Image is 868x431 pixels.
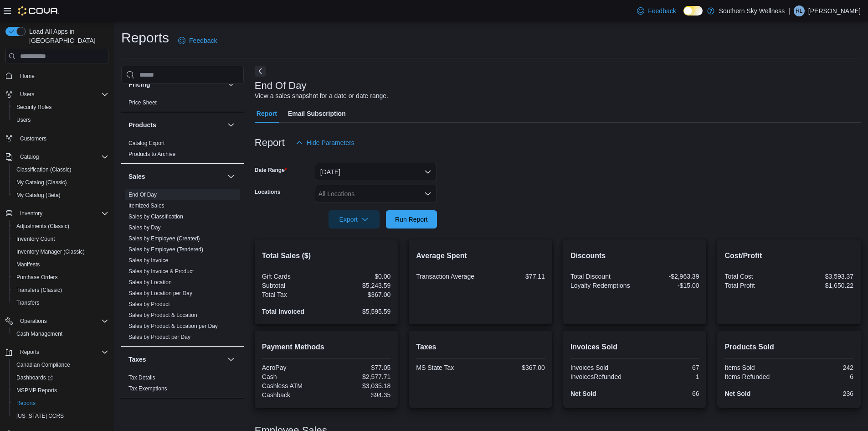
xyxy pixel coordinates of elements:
[13,246,108,257] span: Inventory Manager (Classic)
[328,373,390,380] div: $2,577.71
[16,316,108,327] span: Operations
[20,317,47,325] span: Operations
[16,361,70,369] span: Canadian Compliance
[288,104,346,123] span: Email Subscription
[328,364,390,371] div: $77.05
[2,151,112,163] button: Catalog
[262,273,324,280] div: Gift Cards
[9,271,112,284] button: Purchase Orders
[128,224,161,231] a: Sales by Day
[128,140,164,147] span: Catalog Export
[683,16,684,16] span: Dark Mode
[788,5,790,16] p: |
[20,348,39,356] span: Reports
[128,151,175,157] a: Products to Archive
[724,390,750,397] strong: Net Sold
[13,285,108,296] span: Transfers (Classic)
[262,342,391,353] h2: Payment Methods
[13,359,108,370] span: Canadian Compliance
[128,203,164,209] a: Itemized Sales
[128,374,155,381] a: Tax Details
[570,250,699,261] h2: Discounts
[128,301,170,307] a: Sales by Product
[13,372,56,383] a: Dashboards
[128,385,167,392] span: Tax Exemptions
[128,235,200,242] a: Sales by Employee (Created)
[13,221,73,232] a: Adjustments (Classic)
[724,373,787,380] div: Items Refunded
[16,166,72,173] span: Classification (Classic)
[20,91,34,98] span: Users
[128,312,197,319] span: Sales by Product & Location
[791,373,853,380] div: 6
[683,6,703,16] input: Dark Mode
[13,272,108,283] span: Purchase Orders
[13,297,108,308] span: Transfers
[570,390,596,397] strong: Net Sold
[262,382,324,389] div: Cashless ATM
[128,290,192,297] span: Sales by Location per Day
[395,215,428,224] span: Run Report
[16,89,38,100] button: Users
[9,233,112,245] button: Inventory Count
[16,133,108,144] span: Customers
[13,359,74,370] a: Canadian Compliance
[128,213,183,220] span: Sales by Classification
[13,246,88,257] a: Inventory Manager (Classic)
[9,371,112,384] a: Dashboards
[26,27,108,45] span: Load All Apps in [GEOGRAPHIC_DATA]
[9,284,112,296] button: Transfers (Classic)
[128,312,197,318] a: Sales by Product & Location
[13,272,62,283] a: Purchase Orders
[13,114,108,125] span: Users
[16,179,67,186] span: My Catalog (Classic)
[9,101,112,114] button: Security Roles
[18,6,59,16] img: Cova
[13,328,66,339] a: Cash Management
[255,188,281,196] label: Locations
[570,342,699,353] h2: Invoices Sold
[9,296,112,309] button: Transfers
[128,323,218,329] a: Sales by Product & Location per Day
[386,210,437,228] button: Run Report
[128,268,194,275] span: Sales by Invoice & Product
[424,190,431,197] button: Open list of options
[483,273,545,280] div: $77.11
[637,282,699,289] div: -$15.00
[13,398,108,409] span: Reports
[16,151,108,162] span: Catalog
[637,364,699,371] div: 67
[416,342,545,353] h2: Taxes
[128,213,183,220] a: Sales by Classification
[16,208,108,219] span: Inventory
[719,5,785,16] p: Southern Sky Wellness
[121,189,244,346] div: Sales
[255,166,287,174] label: Date Range
[13,259,43,270] a: Manifests
[128,333,190,341] span: Sales by Product per Day
[128,191,157,198] span: End Of Day
[255,91,388,101] div: View a sales snapshot for a date or date range.
[637,373,699,380] div: 1
[128,355,146,364] h3: Taxes
[226,119,236,130] button: Products
[13,164,108,175] span: Classification (Classic)
[13,102,55,113] a: Security Roles
[13,372,108,383] span: Dashboards
[121,372,244,398] div: Taxes
[16,151,42,162] button: Catalog
[724,282,787,289] div: Total Profit
[13,297,43,308] a: Transfers
[292,134,358,152] button: Hide Parameters
[416,273,478,280] div: Transaction Average
[9,384,112,397] button: MSPMP Reports
[16,133,50,144] a: Customers
[226,171,236,182] button: Sales
[13,164,75,175] a: Classification (Classic)
[808,5,861,16] p: [PERSON_NAME]
[128,246,203,253] span: Sales by Employee (Tendered)
[128,140,164,146] a: Catalog Export
[16,347,43,358] button: Reports
[724,273,787,280] div: Total Cost
[9,114,112,126] button: Users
